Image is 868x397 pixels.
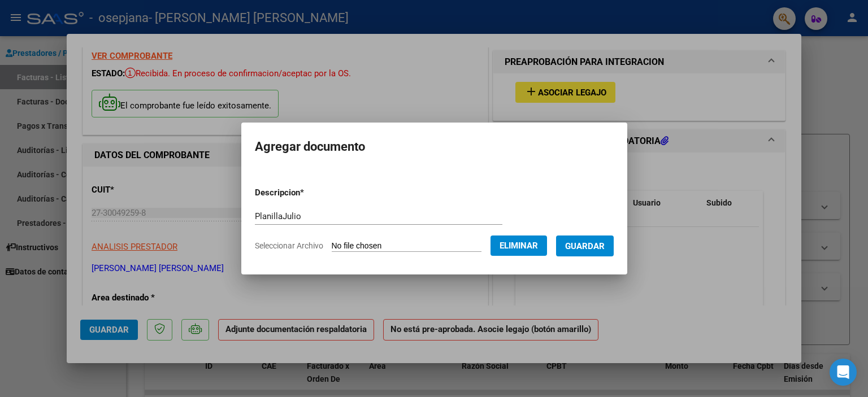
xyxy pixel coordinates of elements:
div: Open Intercom Messenger [830,359,857,386]
span: Seleccionar Archivo [255,241,323,250]
p: Descripcion [255,186,363,199]
span: Eliminar [500,241,538,251]
button: Eliminar [491,235,547,256]
span: Guardar [565,241,605,251]
h2: Agregar documento [255,136,614,158]
button: Guardar [556,235,614,256]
